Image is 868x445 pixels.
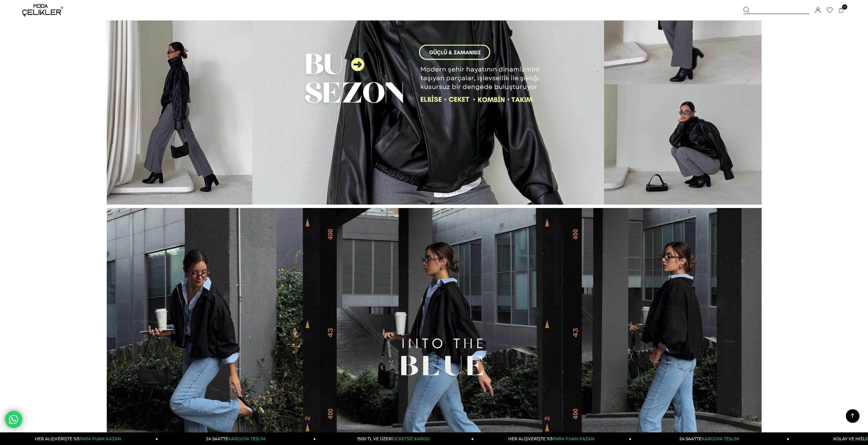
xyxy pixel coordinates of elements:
a: KOMBİN [22,34,116,42]
span: PARA PUAN KAZAN [79,436,121,441]
a: 1500 TL VE ÜZERİÜCRETSİZ KARGO [316,432,474,445]
a: TAKIM [22,21,116,29]
span: KARGOYA TESLİM [228,436,265,441]
a: ÇOK SATANLAR [22,46,116,55]
span: PARA PUAN KAZAN [553,436,594,441]
span: ÜCRETSİZ KARGO [393,436,430,441]
a: 0 [839,8,844,13]
a: HER ALIŞVERİŞTE %3PARA PUAN KAZAN [474,432,632,445]
a: AKSESUAR [22,59,116,67]
img: logo [22,4,63,16]
a: 24 SAATTEKARGOYA TESLİM [631,432,789,445]
a: 24 SAATTEKARGOYA TESLİM [158,432,316,445]
span: 0 [842,4,847,10]
span: KARGOYA TESLİM [702,436,738,441]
